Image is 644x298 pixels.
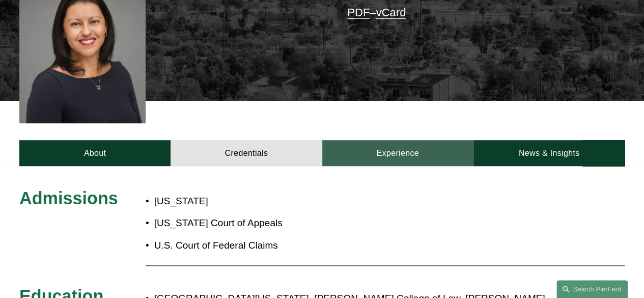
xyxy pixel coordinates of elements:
a: Search this site [556,280,628,298]
p: U.S. Court of Federal Claims [154,237,373,254]
a: About [19,140,171,166]
span: Admissions [19,188,118,208]
a: News & Insights [473,140,625,166]
a: vCard [376,6,406,19]
a: PDF [347,6,370,19]
p: [US_STATE] [154,193,373,210]
p: [US_STATE] Court of Appeals [154,214,373,232]
a: Credentials [171,140,322,166]
a: Experience [322,140,473,166]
